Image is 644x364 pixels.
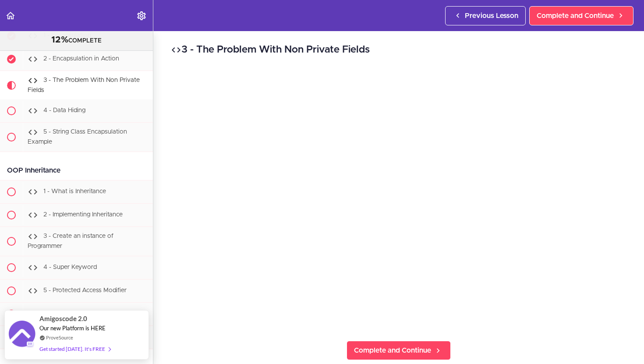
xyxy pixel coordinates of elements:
svg: Back to course curriculum [5,11,16,21]
span: Amigoscode 2.0 [39,314,87,324]
span: 2 - Implementing Inheritance [43,212,123,218]
span: Complete and Continue [354,345,431,356]
span: 4 - Data Hiding [43,108,85,114]
a: Complete and Continue [347,341,451,360]
img: provesource social proof notification image [9,321,35,349]
div: Get started [DATE]. It's FREE [39,344,110,354]
a: Previous Lesson [445,6,526,25]
svg: Settings Menu [136,11,147,21]
span: Complete and Continue [537,11,614,21]
span: 1 - What is Inheritance [43,188,106,194]
span: 3 - The Problem With Non Private Fields [28,77,140,93]
span: 5 - Protected Access Modifier [43,287,127,293]
span: Previous Lesson [465,11,518,21]
div: COMPLETE [11,35,142,46]
span: 3 - Create an instance of Programmer [28,233,113,249]
a: ProveSource [46,334,73,341]
span: 4 - Super Keyword [43,264,97,270]
span: Our new Platform is HERE [39,325,106,332]
a: Complete and Continue [529,6,633,25]
span: 5 - String Class Encapsulation Example [28,129,127,145]
h2: 3 - The Problem With Non Private Fields [171,42,626,57]
span: 2 - Encapsulation in Action [43,56,119,62]
span: 12% [51,35,68,44]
